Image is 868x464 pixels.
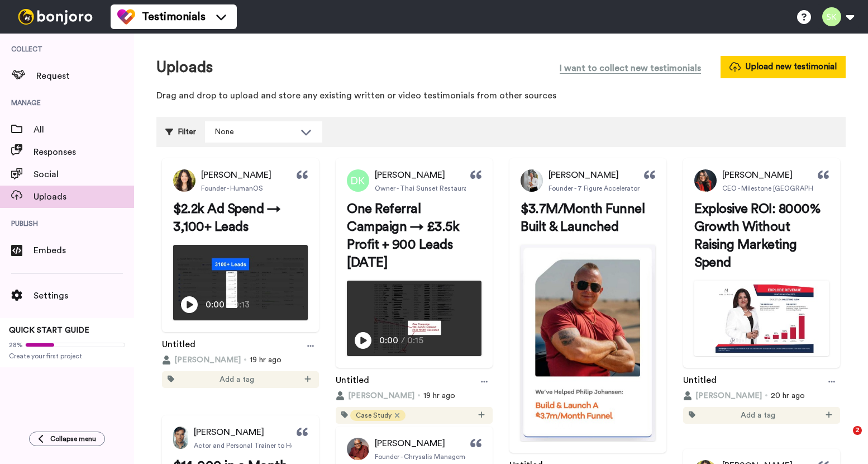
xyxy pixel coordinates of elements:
span: Explosive ROI: 8000% Growth Without Raising Marketing Spend [694,202,823,269]
span: 0:00 [553,419,573,432]
span: Add a tag [220,374,254,385]
span: Settings [34,289,134,302]
span: [PERSON_NAME] [348,390,414,401]
span: I want to collect new testimonials [560,61,701,75]
img: Profile Picture [347,438,369,460]
img: Video Thumbnail [347,281,481,357]
img: Profile Picture [173,169,195,192]
span: 0:15 [407,334,427,347]
span: [PERSON_NAME] [194,425,264,439]
span: 0:00 [379,334,399,347]
span: Social [34,168,134,181]
span: 0:00 [206,298,225,311]
button: I want to collect new testimonials [551,56,709,78]
span: 0:07 [581,419,600,432]
span: Owner - Thai Sunset Restaurant [375,184,474,193]
img: Profile Picture [347,169,369,192]
span: Founder - 7 Figure Accelerator [549,184,640,193]
span: Founder - Chrysalis Management Institute [375,452,503,461]
span: / [748,334,752,347]
span: $2.2k Ad Spend → 3,100+ Leads [173,202,284,234]
button: [PERSON_NAME] [162,354,241,366]
div: 19 hr ago [336,390,493,401]
span: Embeds [34,244,134,257]
div: None [214,126,295,138]
a: Untitled [336,373,369,390]
button: Upload new testimonial [721,56,846,78]
span: [PERSON_NAME] [549,168,619,182]
button: Collapse menu [29,432,105,446]
span: All [34,123,134,136]
h1: Uploads [156,59,213,76]
span: / [575,419,579,432]
div: Filter [165,121,196,143]
span: 28% [9,340,23,349]
div: 20 hr ago [683,390,840,401]
span: [PERSON_NAME] [375,437,445,450]
span: CEO - Milestone [GEOGRAPHIC_DATA] [722,184,844,193]
span: [PERSON_NAME] [201,168,271,182]
span: 2 [853,426,862,435]
span: QUICK START GUIDE [9,326,89,334]
span: Uploads [34,190,134,203]
span: 0:15 [755,334,774,347]
button: [PERSON_NAME] [336,390,414,401]
span: One Referral Campaign → £3.5k Profit + 900 Leads [DATE] [347,202,462,269]
span: [PERSON_NAME] [695,390,762,401]
span: Collapse menu [50,434,96,443]
span: [PERSON_NAME] [174,354,241,366]
img: Profile Picture [694,169,717,192]
img: Video Thumbnail [521,245,655,442]
span: Founder - HumanOS [201,184,263,193]
span: 0:13 [233,298,253,311]
button: [PERSON_NAME] [683,390,762,401]
span: [PERSON_NAME] [722,168,793,182]
span: $3.7M/Month Funnel Built & Launched [521,202,648,234]
img: tm-color.svg [117,8,135,26]
iframe: Intercom live chat [830,426,857,453]
img: Profile Picture [521,169,543,192]
span: Case Study [356,411,392,420]
span: Request [36,69,134,83]
div: 19 hr ago [162,354,319,366]
span: / [227,298,231,311]
span: [PERSON_NAME] [375,168,445,182]
span: Testimonials [142,9,206,25]
span: Actor and Personal Trainer to Hollywood Actors [194,441,341,450]
img: Video Thumbnail [694,281,829,357]
img: Profile Picture [173,427,188,449]
span: / [401,334,405,347]
img: bj-logo-header-white.svg [13,9,97,25]
span: Responses [34,145,134,159]
img: Video Thumbnail [173,245,308,321]
a: Untitled [162,338,195,354]
span: 0:00 [727,334,746,347]
a: Untitled [683,373,717,390]
p: Drag and drop to upload and store any existing written or video testimonials from other sources [156,89,846,102]
span: Add a tag [741,410,775,421]
span: Create your first project [9,352,125,361]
